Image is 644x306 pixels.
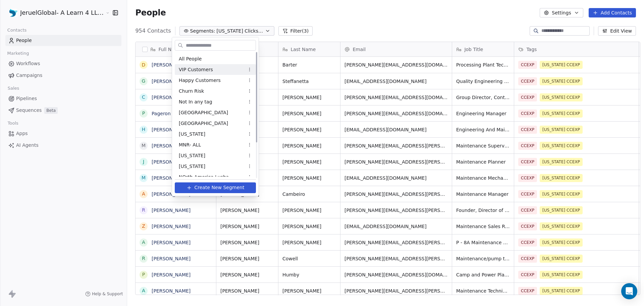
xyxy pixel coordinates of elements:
span: All People [179,55,202,62]
span: Churn Risk [179,88,204,95]
span: Not In any tag [179,98,212,105]
span: [US_STATE] [179,163,205,170]
span: NOrth America Lusha [179,174,229,181]
span: [GEOGRAPHIC_DATA] [179,120,228,127]
div: Suggestions [175,53,256,225]
span: [US_STATE] [179,152,205,159]
span: Create New Segment [195,184,245,191]
button: Create New Segment [175,182,256,193]
span: VIP Customers [179,66,213,73]
span: [US_STATE] [179,131,205,138]
span: Happy Customers [179,77,221,84]
span: [GEOGRAPHIC_DATA] [179,109,228,116]
span: MNR- ALL [179,141,201,148]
